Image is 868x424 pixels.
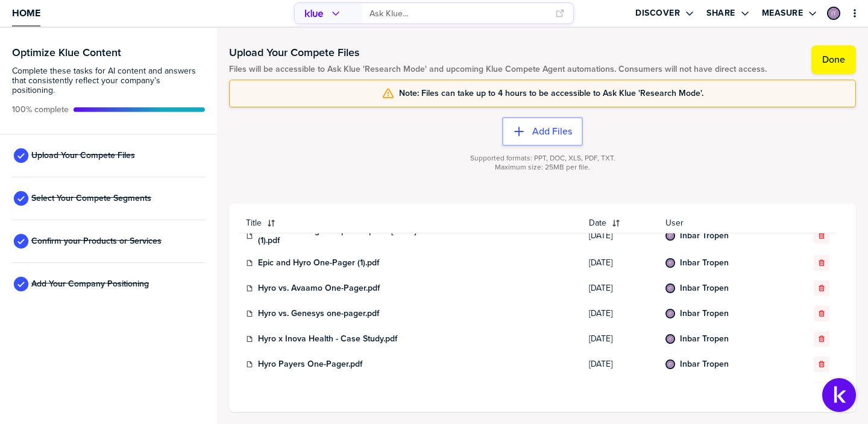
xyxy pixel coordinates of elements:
[680,231,729,241] a: Inbar Tropen
[258,258,379,268] a: Epic and Hyro One-Pager (1).pdf
[589,309,651,318] span: [DATE]
[31,194,151,203] span: Select Your Compete Segments
[667,361,674,368] img: b39a2190198b6517de1ec4d8db9dc530-sml.png
[665,258,675,268] div: Inbar Tropen
[589,283,651,293] span: [DATE]
[258,334,397,344] a: Hyro x Inova Health - Case Study.pdf
[258,309,379,318] a: Hyro vs. Genesys one-pager.pdf
[589,258,651,268] span: [DATE]
[12,8,40,18] span: Home
[31,279,149,289] span: Add Your Company Positioning
[532,125,572,138] label: Add Files
[589,218,606,228] span: Date
[258,359,362,369] a: Hyro Payers One-Pager.pdf
[495,163,590,172] span: Maximum size: 25MB per file.
[370,4,548,24] input: Ask Klue...
[12,66,205,95] span: Complete these tasks for AI content and answers that consistently reflect your company’s position...
[665,283,675,293] div: Inbar Tropen
[246,218,262,228] span: Title
[258,283,380,293] a: Hyro vs. Avaamo One-Pager.pdf
[827,7,840,20] div: Inbar Tropen
[31,151,135,160] span: Upload Your Compete Files
[667,232,674,239] img: b39a2190198b6517de1ec4d8db9dc530-sml.png
[667,310,674,317] img: b39a2190198b6517de1ec4d8db9dc530-sml.png
[635,8,680,19] label: Discover
[680,334,729,344] a: Inbar Tropen
[589,334,651,344] span: [DATE]
[680,359,729,369] a: Inbar Tropen
[667,259,674,267] img: b39a2190198b6517de1ec4d8db9dc530-sml.png
[822,54,845,66] label: Done
[665,359,675,369] div: Inbar Tropen
[31,236,162,246] span: Confirm your Products or Services
[665,334,675,344] div: Inbar Tropen
[680,258,729,268] a: Inbar Tropen
[665,309,675,318] div: Inbar Tropen
[399,89,703,98] span: Note: Files can take up to 4 hours to be accessible to Ask Klue 'Research Mode'.
[502,117,583,146] button: Add Files
[665,231,675,241] div: Inbar Tropen
[229,45,767,60] h1: Upload Your Compete Files
[665,218,779,228] span: User
[470,154,615,163] span: Supported formats: PPT, DOC, XLS, PDF, TXT.
[826,5,841,21] a: Edit Profile
[589,359,651,369] span: [DATE]
[680,309,729,318] a: Inbar Tropen
[239,214,582,233] button: Title
[229,65,767,74] span: Files will be accessible to Ask Klue 'Research Mode' and upcoming Klue Compete Agent automations....
[680,283,729,293] a: Inbar Tropen
[667,285,674,292] img: b39a2190198b6517de1ec4d8db9dc530-sml.png
[706,8,735,19] label: Share
[12,47,205,58] h3: Optimize Klue Content
[258,226,439,245] a: Notable CBInsights report Report - [DATE] (1).pdf
[667,335,674,343] img: b39a2190198b6517de1ec4d8db9dc530-sml.png
[811,45,856,74] button: Done
[822,378,856,412] button: Open Support Center
[12,105,69,115] span: Active
[762,8,804,19] label: Measure
[828,8,839,19] img: b39a2190198b6517de1ec4d8db9dc530-sml.png
[582,214,658,233] button: Date
[589,231,651,241] span: [DATE]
